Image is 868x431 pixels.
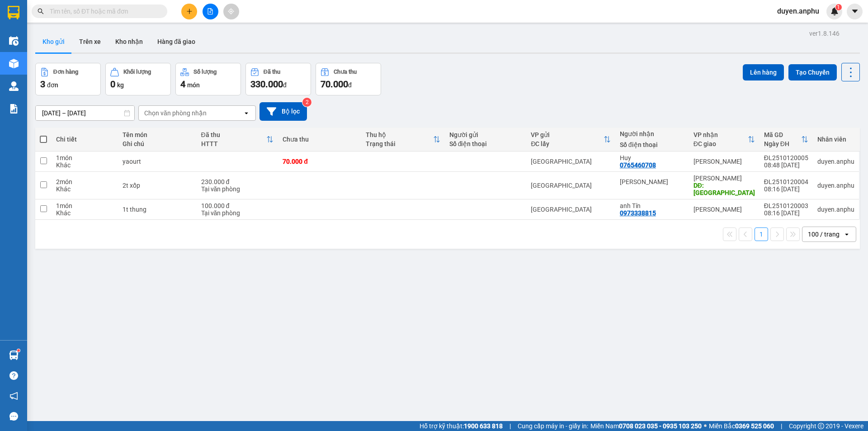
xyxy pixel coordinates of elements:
span: món [187,81,200,89]
div: [PERSON_NAME] [106,8,179,28]
th: Toggle SortBy [689,128,759,152]
img: icon-new-feature [830,7,839,15]
span: plus [186,8,193,14]
div: Chưa thu [283,136,357,143]
div: 0973338815 [620,209,656,217]
div: Người gửi [449,131,522,138]
div: [PERSON_NAME] [693,158,755,165]
div: 70.000 đ [283,158,357,165]
span: Nhận: [106,8,127,17]
button: Lên hàng [743,64,784,81]
span: message [9,412,18,421]
input: Select a date range. [36,106,134,120]
span: caret-down [851,7,859,15]
div: Số điện thoại [449,140,522,147]
div: Ngày ĐH [764,140,801,147]
span: copyright [818,423,824,429]
th: Toggle SortBy [759,128,813,152]
div: ĐC lấy [531,140,603,147]
th: Toggle SortBy [197,128,278,152]
span: file-add [207,8,213,14]
div: [GEOGRAPHIC_DATA] [531,182,610,189]
span: 4 [180,79,185,90]
span: Miền Bắc [709,421,774,431]
span: question-circle [9,371,18,380]
div: Khác [56,185,113,193]
div: Đã thu [264,69,280,75]
div: Mã GD [764,131,801,138]
div: Đơn hàng [53,69,78,75]
div: Tại văn phòng [201,185,274,193]
div: ĐL2510120003 [764,202,808,209]
div: anh Tín [620,202,684,209]
div: Chưa thu [334,69,357,75]
button: Kho gửi [35,31,72,52]
div: Tại văn phòng [201,209,274,217]
img: solution-icon [9,104,19,114]
sup: 1 [17,349,20,352]
span: đ [283,81,287,89]
div: Ghi chú [123,140,192,147]
img: warehouse-icon [9,81,19,91]
div: Số lượng [193,69,217,75]
div: Chi tiết [56,136,113,143]
div: Khác [56,209,113,217]
div: 0765460708 [620,161,656,169]
span: 3 [40,79,45,90]
div: 230.000 [7,60,101,71]
span: ⚪️ [704,424,707,428]
svg: open [843,231,850,238]
div: Thu hộ [366,131,433,138]
span: duyen.anphu [770,5,826,17]
div: 100.000 đ [201,202,274,209]
strong: 0708 023 035 - 0935 103 250 [619,422,702,430]
span: 1 [837,4,840,10]
span: search [38,8,44,14]
span: aim [228,8,234,14]
button: plus [181,4,197,19]
span: Cung cấp máy in - giấy in: [518,421,588,431]
div: [PERSON_NAME] [693,206,755,213]
div: [GEOGRAPHIC_DATA] [531,158,610,165]
span: đơn [47,81,58,89]
button: Chưa thu70.000đ [316,63,381,95]
button: Khối lượng0kg [105,63,171,95]
div: 08:16 [DATE] [764,185,808,193]
div: Thùng Gỗ [620,178,684,185]
div: 1t thung [123,206,192,213]
strong: 0369 525 060 [735,422,774,430]
strong: 1900 633 818 [464,422,503,430]
button: Số lượng4món [175,63,241,95]
button: Đã thu330.000đ [245,63,311,95]
span: đ [348,81,352,89]
img: warehouse-icon [9,59,19,68]
div: yaourt [123,158,192,165]
img: logo-vxr [8,6,19,19]
span: CƯỚC RỒI : [7,61,50,71]
div: Số điện thoại [620,141,684,148]
button: file-add [203,4,218,19]
div: [PERSON_NAME] [106,28,179,39]
div: Trạng thái [366,140,433,147]
div: [GEOGRAPHIC_DATA] [531,206,610,213]
button: 1 [755,227,768,241]
img: warehouse-icon [9,350,19,360]
button: Đơn hàng3đơn [35,63,101,95]
span: 70.000 [321,79,348,90]
input: Tìm tên, số ĐT hoặc mã đơn [50,6,156,16]
div: VP nhận [693,131,748,138]
div: 2 món [56,178,113,185]
span: 0 [110,79,115,90]
div: Huy [620,154,684,161]
div: Khối lượng [123,69,151,75]
button: Tạo Chuyến [788,64,837,81]
div: DĐ: MN [693,182,755,196]
button: Kho nhận [108,31,150,52]
div: 08:48 [DATE] [764,161,808,169]
div: duyen.anphu [817,182,854,189]
div: duyen.anphu [817,206,854,213]
sup: 2 [302,98,311,107]
button: caret-down [847,4,863,19]
div: 100 / trang [808,230,840,239]
div: Khác [56,161,113,169]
